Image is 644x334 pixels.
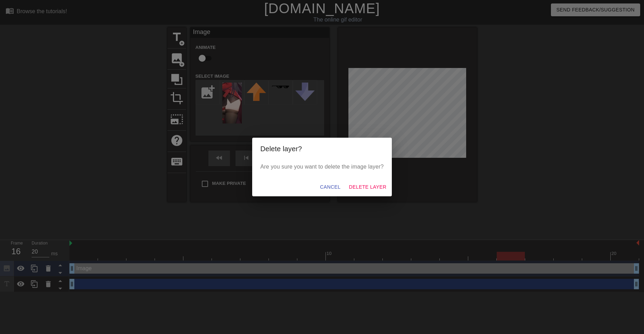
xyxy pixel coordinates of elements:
[320,183,340,191] span: Cancel
[261,143,384,154] h2: Delete layer?
[346,181,389,194] button: Delete Layer
[261,163,384,171] p: Are you sure you want to delete the image layer?
[349,183,386,191] span: Delete Layer
[317,181,343,194] button: Cancel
